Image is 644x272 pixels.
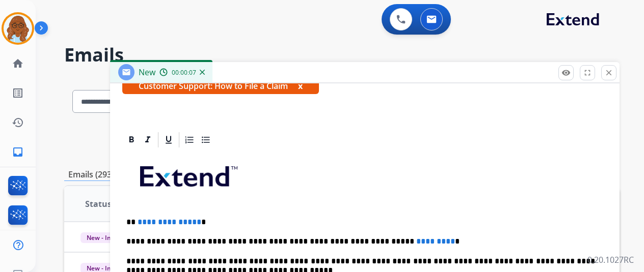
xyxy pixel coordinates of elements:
[583,68,592,77] mat-icon: fullscreen
[12,146,24,158] mat-icon: inbox
[64,45,620,65] h2: Emails
[587,254,634,266] p: 0.20.1027RC
[12,57,24,70] mat-icon: home
[604,68,613,77] mat-icon: close
[182,132,197,147] div: Ordered List
[561,68,571,77] mat-icon: remove_red_eye
[161,132,176,147] div: Underline
[85,198,112,210] span: Status
[12,116,24,129] mat-icon: history
[122,78,319,94] span: Customer Support: How to File a Claim
[124,132,139,147] div: Bold
[4,14,32,43] img: avatar
[81,232,128,243] span: New - Initial
[298,80,303,92] button: x
[198,132,213,147] div: Bullet List
[140,132,155,147] div: Italic
[139,67,155,78] span: New
[172,69,196,77] span: 00:00:07
[12,87,24,99] mat-icon: list_alt
[64,168,118,181] p: Emails (293)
